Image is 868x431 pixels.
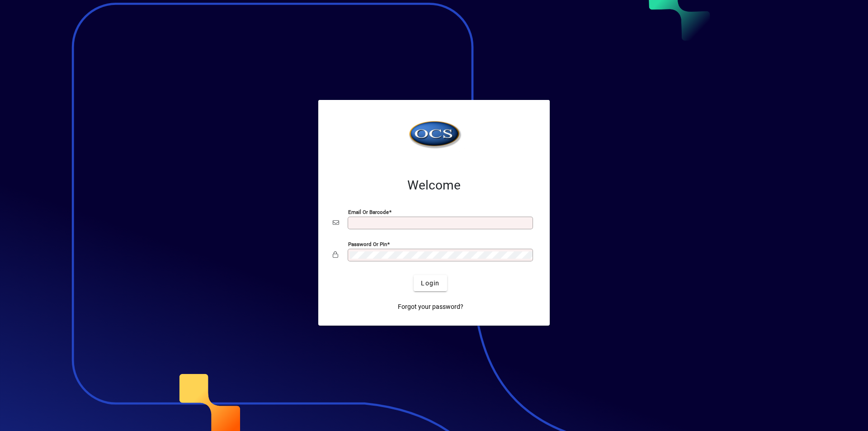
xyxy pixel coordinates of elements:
[398,302,463,312] span: Forgot your password?
[333,178,535,193] h2: Welcome
[348,241,387,247] mat-label: Password or Pin
[414,275,447,291] button: Login
[394,298,467,315] a: Forgot your password?
[348,209,389,215] mat-label: Email or Barcode
[421,279,439,288] span: Login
